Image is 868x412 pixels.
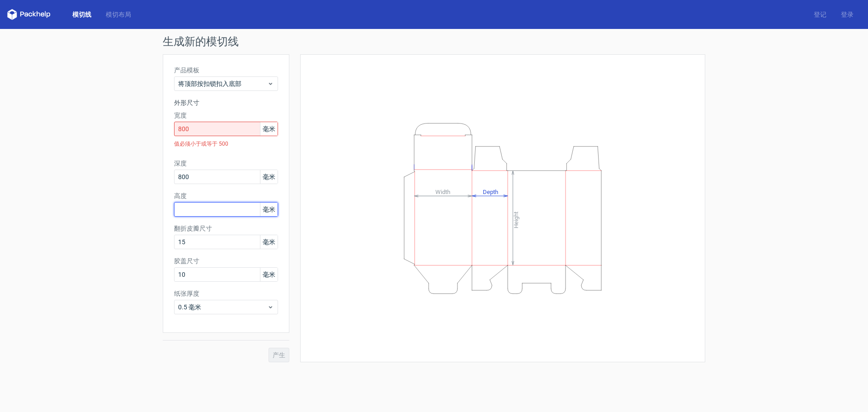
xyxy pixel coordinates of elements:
tspan: Height [513,211,519,228]
font: 毫米 [263,125,275,133]
tspan: Width [435,188,450,195]
font: 翻折皮瓣尺寸 [174,225,212,232]
font: 毫米 [263,173,275,180]
font: 值必须小于或等于 500 [174,141,228,147]
a: 模切布局 [99,10,138,19]
font: 毫米 [263,238,275,246]
font: 产品模板 [174,66,199,74]
font: 纸张厚度 [174,290,199,297]
a: 模切线 [65,10,99,19]
font: 模切线 [72,11,91,18]
font: 登记 [814,11,826,18]
a: 登录 [834,10,861,19]
font: 外形尺寸 [174,99,199,106]
font: 模切布局 [106,11,131,18]
font: 生成新的模切线 [163,35,239,48]
font: 毫米 [263,206,275,213]
font: 胶盖尺寸 [174,257,199,265]
font: 毫米 [263,271,275,278]
font: 宽度 [174,112,187,119]
font: 0.5 毫米 [178,303,201,311]
font: 将顶部按扣锁扣入底部 [178,80,241,87]
font: 高度 [174,192,187,199]
tspan: Depth [483,188,498,195]
a: 登记 [807,10,834,19]
font: 深度 [174,160,187,167]
font: 登录 [841,11,854,18]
